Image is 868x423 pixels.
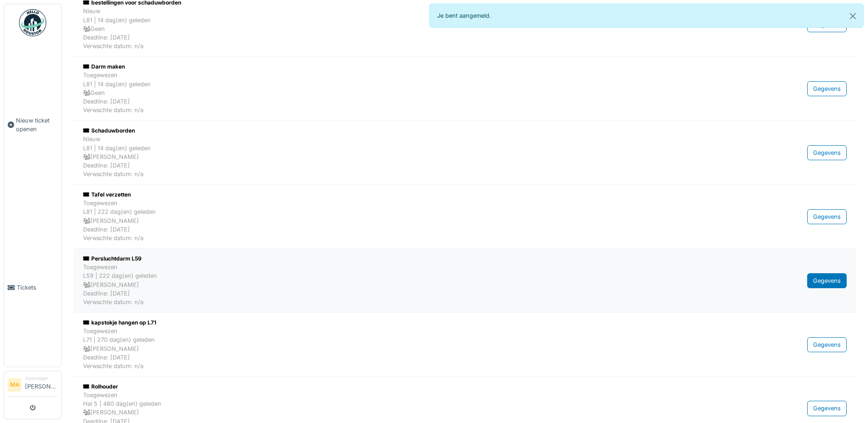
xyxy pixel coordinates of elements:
[4,208,61,367] a: Tickets
[25,375,58,382] div: Aanvrager
[83,71,726,114] div: Toegewezen L81 | 14 dag(en) geleden Geen Deadline: [DATE] Verwachte datum: n/a
[843,4,863,28] button: Close
[83,319,726,327] div: kapstokje hangen op L71
[19,9,46,36] img: Badge_color-CXgf-gQk.svg
[83,191,726,199] div: Tafel verzetten
[807,273,847,288] div: Gegevens
[83,135,726,178] div: Nieuw L81 | 14 dag(en) geleden [PERSON_NAME] Deadline: [DATE] Verwachte datum: n/a
[25,375,58,394] li: [PERSON_NAME]
[807,145,847,160] div: Gegevens
[83,255,726,263] div: Persluchtdarm L59
[81,188,849,245] a: Tafel verzetten ToegewezenL81 | 222 dag(en) geleden [PERSON_NAME]Deadline: [DATE]Verwachte datum:...
[4,41,61,208] a: Nieuw ticket openen
[81,252,849,309] a: Persluchtdarm L59 ToegewezenL59 | 222 dag(en) geleden [PERSON_NAME]Deadline: [DATE]Verwachte datu...
[83,199,726,242] div: Toegewezen L81 | 222 dag(en) geleden [PERSON_NAME] Deadline: [DATE] Verwachte datum: n/a
[83,263,726,306] div: Toegewezen L59 | 222 dag(en) geleden [PERSON_NAME] Deadline: [DATE] Verwachte datum: n/a
[807,81,847,96] div: Gegevens
[81,60,849,117] a: Darm maken ToegewezenL81 | 14 dag(en) geleden GeenDeadline: [DATE]Verwachte datum: n/a Gegevens
[17,283,58,292] span: Tickets
[429,4,863,28] div: Je bent aangemeld.
[8,375,58,397] a: MA Aanvrager[PERSON_NAME]
[807,337,847,352] div: Gegevens
[83,63,726,71] div: Darm maken
[8,378,21,392] li: MA
[16,116,58,133] span: Nieuw ticket openen
[83,127,726,135] div: Schaduwborden
[81,124,849,181] a: Schaduwborden NieuwL81 | 14 dag(en) geleden [PERSON_NAME]Deadline: [DATE]Verwachte datum: n/a Geg...
[81,316,849,373] a: kapstokje hangen op L71 ToegewezenL71 | 270 dag(en) geleden [PERSON_NAME]Deadline: [DATE]Verwacht...
[807,401,847,416] div: Gegevens
[83,383,726,391] div: Rolhouder
[83,7,726,50] div: Nieuw L81 | 14 dag(en) geleden Geen Deadline: [DATE] Verwachte datum: n/a
[83,327,726,370] div: Toegewezen L71 | 270 dag(en) geleden [PERSON_NAME] Deadline: [DATE] Verwachte datum: n/a
[807,209,847,224] div: Gegevens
